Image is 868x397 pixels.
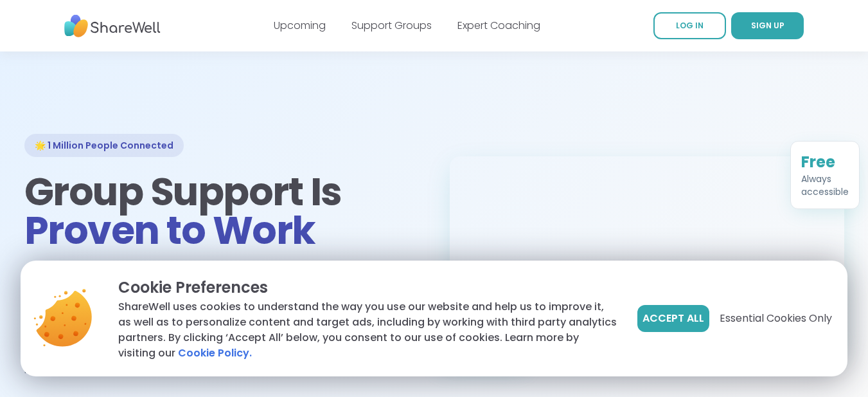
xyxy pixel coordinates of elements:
[64,8,161,44] img: ShareWell Nav Logo
[801,152,849,172] div: Free
[676,20,704,31] span: LOG IN
[274,18,326,33] a: Upcoming
[351,18,432,33] a: Support Groups
[653,12,726,39] a: LOG IN
[118,299,617,361] p: ShareWell uses cookies to understand the way you use our website and help us to improve it, as we...
[637,305,709,332] button: Accept All
[178,346,252,361] a: Cookie Policy.
[118,276,617,299] p: Cookie Preferences
[801,172,849,198] div: Always accessible
[731,12,804,39] a: SIGN UP
[457,18,540,33] a: Expert Coaching
[642,311,704,326] span: Accept All
[720,311,832,326] span: Essential Cookies Only
[24,134,184,157] div: 🌟 1 Million People Connected
[24,203,315,257] span: Proven to Work
[751,20,784,31] span: SIGN UP
[24,172,419,250] h1: Group Support Is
